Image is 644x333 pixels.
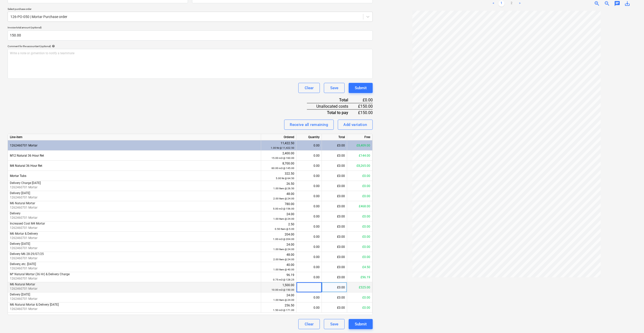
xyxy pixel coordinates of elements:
div: 24.00 [263,242,294,252]
a: Next page [517,1,523,7]
div: £8,409.00 [347,140,372,151]
div: 0.00 [299,221,320,232]
button: Save [324,83,345,93]
span: 1262460701 Mortar [10,216,37,219]
div: £0.00 [322,171,347,181]
div: 40.00 [263,263,294,272]
small: 10.00 m3 @ 150.00 [272,288,294,291]
div: M12 Natural 36 Hour Ret [8,151,261,161]
div: £0.00 [322,242,347,252]
div: £0.00 [322,303,347,313]
span: help [51,45,55,48]
small: 5.00 Nr @ 64.50 [276,177,294,180]
div: Save [330,321,338,327]
div: Total [322,134,347,140]
small: 60.00 m3 @ 145.00 [272,167,294,170]
div: £0.00 [347,171,372,181]
div: 256.50 [263,303,294,312]
div: Mortar Tubs [8,171,261,181]
div: 0.00 [299,232,320,242]
div: £0.00 [347,232,372,242]
div: M4 Natural 36 Hour Ret [8,161,261,171]
span: save_alt [624,1,630,7]
span: zoom_out [604,1,610,7]
div: £0.00 [347,191,372,201]
div: £0.00 [322,262,347,272]
span: M6 Natural Mortar [10,283,35,286]
span: M6 Natural Mortar & Delivery 15/08/25 [10,303,59,306]
input: Invoice total amount (optional) [8,30,373,41]
small: 1.00 Item @ 24.00 [273,217,294,220]
span: 1262460701 Mortar [10,144,37,147]
small: 0.50 Item @ 5.00 [275,228,294,230]
div: 0.00 [299,191,320,201]
div: 0.00 [299,201,320,211]
p: Select purchase order [8,7,373,12]
div: £144.00 [347,151,372,161]
button: Add variation [338,120,373,130]
div: 204.00 [263,232,294,242]
small: 1.00 Item @ 40.00 [273,268,294,271]
div: Clear [305,85,314,91]
span: 1262460701 Mortar [10,256,37,260]
div: £150.00 [356,109,373,116]
div: Submit [355,85,367,91]
small: 1.00 Item @ 26.50 [273,187,294,190]
span: chat [614,1,620,7]
div: 48.00 [263,192,294,201]
div: 2,400.00 [263,151,294,160]
small: 2.00 Item @ 24.00 [273,197,294,200]
span: 1262460701 Mortar [10,186,37,189]
button: Clear [298,319,320,329]
div: 0.00 [299,272,320,282]
a: Previous page [490,1,496,7]
span: 1262460701 Mortar [10,267,37,270]
div: 48.00 [263,252,294,262]
div: £0.00 [347,242,372,252]
small: 15.00 m3 @ 160.00 [272,157,294,159]
div: Line-item [8,134,261,140]
div: 0.00 [299,303,320,313]
span: 1262460701 Mortar [10,206,37,209]
div: 0.00 [299,292,320,303]
div: £96.19 [347,272,372,282]
small: 2.00 Item @ 24.00 [273,258,294,261]
div: 0.00 [299,262,320,272]
div: £0.00 [322,221,347,232]
span: 1262460701 Mortar [10,287,37,290]
span: Delivery 31/07/25 [10,242,30,246]
div: £0.00 [347,181,372,191]
a: Page 2 [509,1,515,7]
div: £0.00 [347,211,372,221]
div: £0.00 [322,272,347,282]
div: 26.50 [263,181,294,191]
div: Unallocated costs [307,103,356,109]
div: 24.00 [263,212,294,221]
button: Submit [349,83,373,93]
small: 1.00 m3 @ 204.00 [273,238,294,240]
div: 2.50 [263,222,294,231]
div: Ordered [261,134,297,140]
span: M^ Natural Mortar (36 Hr) & Delivery Charge [10,272,70,276]
div: 11,422.50 [263,141,294,150]
div: 24.00 [263,293,294,302]
div: £0.00 [322,140,347,151]
div: £0.00 [322,161,347,171]
small: 5.00 m3 @ 156.00 [273,207,294,210]
div: £150.00 [356,103,373,109]
div: 0.00 [299,151,320,161]
span: 1262460701 Mortar [10,246,37,250]
div: 0.00 [299,161,320,171]
div: £0.00 [347,303,372,313]
button: Receive all remaining [284,120,334,130]
div: £0.00 [347,292,372,303]
span: zoom_in [594,1,600,7]
div: Receive all remaining [290,121,328,128]
div: 780.00 [263,202,294,211]
div: £0.00 [322,232,347,242]
div: 0.00 [299,171,320,181]
div: 0.00 [299,252,320,262]
div: Chat Widget [619,309,644,333]
span: Delivery Charge 14/07/25 [10,181,41,185]
div: £0.00 [347,221,372,232]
